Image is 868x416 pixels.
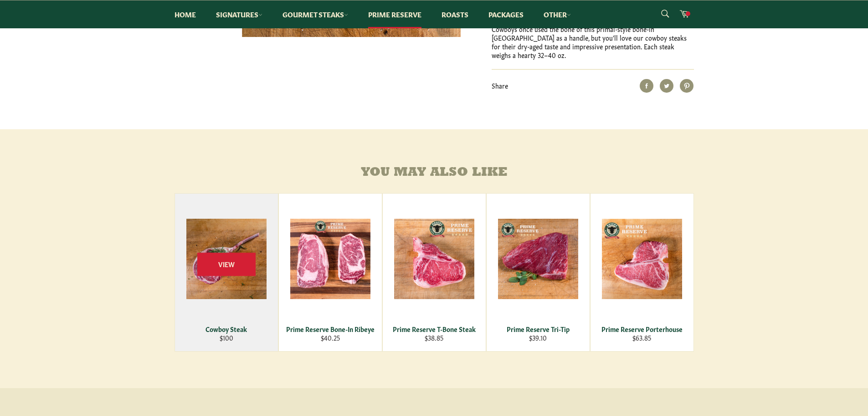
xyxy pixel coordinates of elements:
[596,333,688,342] div: $63.85
[273,0,357,28] a: Gourmet Steaks
[388,333,480,342] div: $38.85
[284,325,376,333] div: Prime Reserve Bone-In Ribeye
[197,253,256,276] span: View
[388,325,480,333] div: Prime Reserve T-Bone Steak
[492,25,694,60] p: Cowboys once used the bone of this primal-style bone-in [GEOGRAPHIC_DATA] as a handle, but you'll...
[479,0,533,28] a: Packages
[207,0,272,28] a: Signatures
[284,333,376,342] div: $40.25
[394,219,474,299] img: Prime Reserve T-Bone Steak
[175,193,278,352] a: Cowboy Steak Cowboy Steak $100 View
[590,193,694,352] a: Prime Reserve Porterhouse Prime Reserve Porterhouse $63.85
[278,193,382,352] a: Prime Reserve Bone-In Ribeye Prime Reserve Bone-In Ribeye $40.25
[290,219,370,299] img: Prime Reserve Bone-In Ribeye
[432,0,478,28] a: Roasts
[492,81,508,90] span: Share
[596,325,688,333] div: Prime Reserve Porterhouse
[534,0,580,28] a: Other
[180,325,272,333] div: Cowboy Steak
[359,0,431,28] a: Prime Reserve
[486,193,590,352] a: Prime Reserve Tri-Tip Prime Reserve Tri-Tip $39.10
[382,193,486,352] a: Prime Reserve T-Bone Steak Prime Reserve T-Bone Steak $38.85
[498,219,578,299] img: Prime Reserve Tri-Tip
[165,0,205,28] a: Home
[492,325,584,333] div: Prime Reserve Tri-Tip
[175,166,694,180] h4: You may also like
[492,333,584,342] div: $39.10
[602,219,682,299] img: Prime Reserve Porterhouse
